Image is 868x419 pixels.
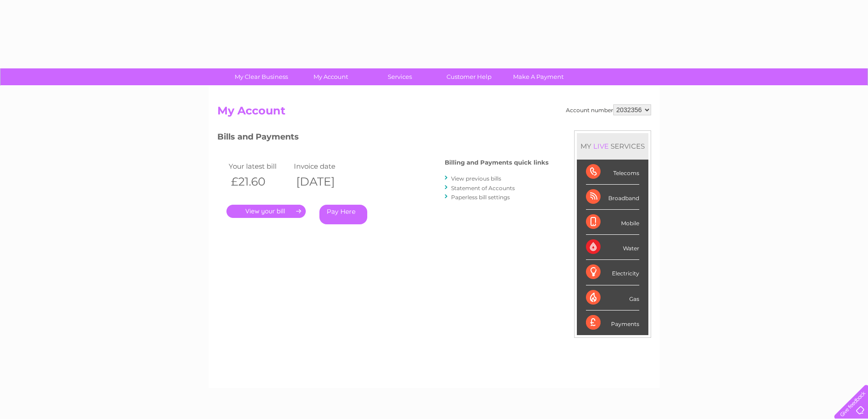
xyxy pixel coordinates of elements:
a: Paperless bill settings [451,194,510,201]
td: Your latest bill [226,160,292,172]
div: Gas [586,285,639,310]
a: Pay Here [319,205,367,224]
div: Payments [586,310,639,335]
a: My Clear Business [224,68,299,85]
a: Statement of Accounts [451,185,515,191]
div: MY SERVICES [577,133,648,159]
h3: Bills and Payments [217,130,549,146]
a: . [226,205,306,218]
a: Make A Payment [501,68,576,85]
a: My Account [293,68,368,85]
h2: My Account [217,104,651,122]
div: Electricity [586,260,639,285]
a: View previous bills [451,175,501,182]
div: Mobile [586,210,639,235]
div: Account number [566,104,651,115]
div: LIVE [591,142,611,150]
a: Services [362,68,437,85]
a: Customer Help [431,68,507,85]
div: Telecoms [586,160,639,185]
div: Water [586,235,639,260]
h4: Billing and Payments quick links [445,159,549,166]
td: Invoice date [292,160,357,172]
div: Broadband [586,185,639,210]
th: [DATE] [292,172,357,191]
th: £21.60 [226,172,292,191]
